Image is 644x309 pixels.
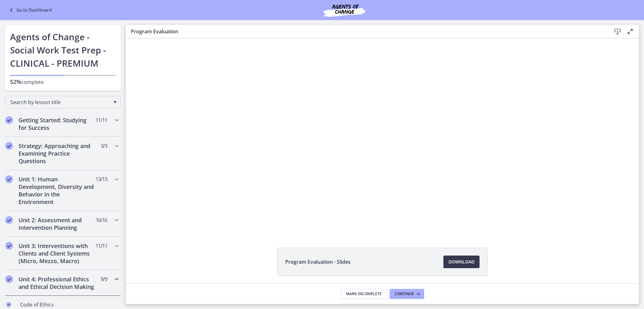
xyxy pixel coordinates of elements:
span: 11 / 11 [96,116,107,124]
span: 52% [10,78,21,86]
div: Search by lesson title [5,96,121,108]
h2: Unit 2: Assessment and Intervention Planning [19,216,95,231]
h2: Unit 3: Interventions with Clients and Client Systems (Micro, Mezzo, Macro) [19,242,95,265]
i: Completed [5,216,13,224]
span: Download [448,258,475,266]
h2: Unit 4: Professional Ethics and Ethical Decision Making [19,275,95,290]
i: Completed [5,175,13,183]
h1: Agents of Change - Social Work Test Prep - CLINICAL - PREMIUM [10,30,116,70]
i: Completed [5,116,13,124]
span: 11 / 11 [96,242,107,250]
iframe: Video Lesson [126,38,639,233]
span: 16 / 16 [96,216,107,224]
h2: Strategy: Approaching and Examining Practice Questions [19,142,95,165]
i: Completed [5,142,13,150]
span: Mark Incomplete [346,291,382,296]
i: Completed [6,302,11,307]
a: Go to Dashboard [8,6,52,14]
button: Continue [390,289,424,299]
h2: Unit 1: Human Development, Diversity and Behavior in the Environment [19,175,95,206]
i: Completed [5,242,13,250]
span: 3 / 3 [101,142,107,150]
span: 9 / 9 [101,275,107,283]
img: Agents of Change [307,3,382,18]
h3: Program Evaluation [131,28,601,35]
span: Program Evaluation - Slides [285,258,351,266]
span: Continue [395,291,414,296]
i: Completed [5,275,13,283]
h2: Getting Started: Studying for Success [19,116,95,131]
span: Search by lesson title [10,99,110,106]
p: complete [10,78,116,86]
a: Download [443,256,480,268]
button: Mark Incomplete [341,289,387,299]
span: 13 / 13 [96,175,107,183]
